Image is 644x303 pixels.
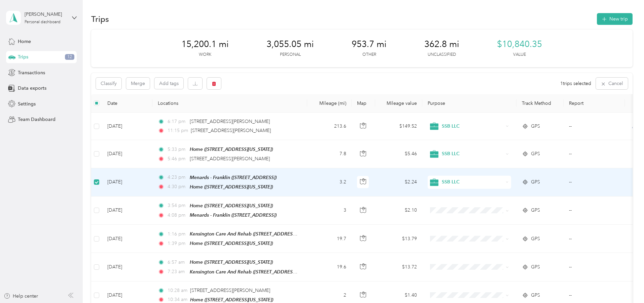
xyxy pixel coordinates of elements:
[18,85,46,92] span: Data exports
[596,78,628,89] button: Cancel
[531,235,540,243] span: GPS
[442,123,503,130] span: SSB LLC
[531,178,540,186] span: GPS
[168,146,187,153] span: 5:33 pm
[190,184,273,189] span: Home ([STREET_ADDRESS][US_STATE])
[307,113,352,140] td: 213.6
[168,259,187,266] span: 6:57 am
[531,263,540,271] span: GPS
[352,39,387,50] span: 953.7 mi
[190,269,322,275] span: Kensington Care And Rehab ([STREET_ADDRESS][US_STATE])
[168,174,187,181] span: 4:23 pm
[375,253,422,281] td: $13.72
[531,150,540,158] span: GPS
[191,128,271,133] span: [STREET_ADDRESS][PERSON_NAME]
[18,38,31,45] span: Home
[168,212,187,219] span: 4:08 pm
[375,113,422,140] td: $149.52
[190,203,273,208] span: Home ([STREET_ADDRESS][US_STATE])
[168,183,187,190] span: 4:30 pm
[266,39,314,50] span: 3,055.05 mi
[102,113,152,140] td: [DATE]
[564,94,625,113] th: Report
[606,265,644,303] iframe: Everlance-gr Chat Button Frame
[307,197,352,225] td: 3
[597,13,633,25] button: New trip
[513,52,526,58] p: Value
[307,253,352,281] td: 19.6
[168,287,187,294] span: 10:28 am
[307,168,352,197] td: 3.2
[564,113,625,140] td: --
[422,94,516,113] th: Purpose
[25,11,67,18] div: [PERSON_NAME]
[190,156,270,162] span: [STREET_ADDRESS][PERSON_NAME]
[168,202,187,209] span: 3:54 pm
[4,293,38,300] button: Help center
[65,54,74,60] span: 12
[102,225,152,253] td: [DATE]
[564,168,625,197] td: --
[560,80,591,87] span: 1 trips selected
[18,100,36,107] span: Settings
[307,94,352,113] th: Mileage (mi)
[428,52,456,58] p: Unclassified
[190,231,322,237] span: Kensington Care And Rehab ([STREET_ADDRESS][US_STATE])
[168,240,187,247] span: 1:39 pm
[190,119,270,124] span: [STREET_ADDRESS][PERSON_NAME]
[126,78,150,89] button: Merge
[190,241,273,246] span: Home ([STREET_ADDRESS][US_STATE])
[168,127,188,134] span: 11:15 pm
[564,140,625,168] td: --
[190,212,277,218] span: Menards - Franklin ([STREET_ADDRESS])
[181,39,229,50] span: 15,200.1 mi
[190,175,277,180] span: Menards - Franklin ([STREET_ADDRESS])
[102,94,152,113] th: Date
[307,140,352,168] td: 7.8
[375,94,422,113] th: Mileage value
[352,94,375,113] th: Map
[375,140,422,168] td: $5.46
[190,297,273,302] span: Home ([STREET_ADDRESS][US_STATE])
[190,288,270,293] span: [STREET_ADDRESS][PERSON_NAME]
[102,168,152,197] td: [DATE]
[102,253,152,281] td: [DATE]
[497,39,542,50] span: $10,840.35
[362,52,376,58] p: Other
[531,123,540,130] span: GPS
[442,150,503,158] span: SSB LLC
[531,207,540,214] span: GPS
[424,39,459,50] span: 362.8 mi
[442,178,503,186] span: SSB LLC
[25,20,61,24] div: Personal dashboard
[531,292,540,299] span: GPS
[564,197,625,225] td: --
[375,225,422,253] td: $13.79
[18,116,56,123] span: Team Dashboard
[102,197,152,225] td: [DATE]
[190,259,273,265] span: Home ([STREET_ADDRESS][US_STATE])
[516,94,564,113] th: Track Method
[307,225,352,253] td: 19.7
[564,225,625,253] td: --
[18,53,28,60] span: Trips
[18,69,45,76] span: Transactions
[91,15,109,23] h1: Trips
[564,253,625,281] td: --
[190,146,273,152] span: Home ([STREET_ADDRESS][US_STATE])
[154,78,183,89] button: Add tags
[168,230,187,238] span: 1:16 pm
[199,52,211,58] p: Work
[152,94,307,113] th: Locations
[168,118,187,125] span: 6:17 pm
[375,168,422,197] td: $2.24
[168,268,187,275] span: 7:23 am
[168,155,187,163] span: 5:46 pm
[280,52,301,58] p: Personal
[102,140,152,168] td: [DATE]
[96,78,121,89] button: Classify
[375,197,422,225] td: $2.10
